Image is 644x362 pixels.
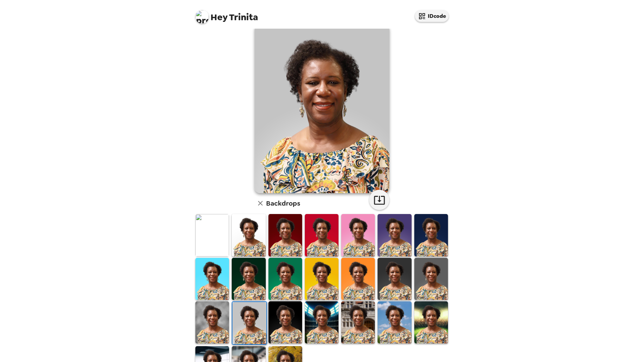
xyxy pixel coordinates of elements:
[195,7,258,22] span: Trinita
[255,25,389,193] img: user
[195,214,229,256] img: Original
[266,198,300,209] h6: Backdrops
[195,10,209,24] img: profile pic
[211,11,227,23] span: Hey
[415,10,449,22] button: IDcode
